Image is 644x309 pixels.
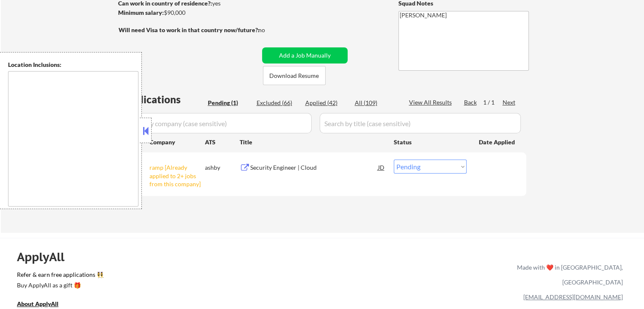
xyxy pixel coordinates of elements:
[208,99,250,107] div: Pending (1)
[503,98,516,107] div: Next
[523,293,623,301] a: [EMAIL_ADDRESS][DOMAIN_NAME]
[205,138,240,146] div: ATS
[263,66,326,85] button: Download Resume
[320,113,521,133] input: Search by title (case sensitive)
[409,98,454,107] div: View All Results
[514,260,623,290] div: Made with ❤️ in [GEOGRAPHIC_DATA], [GEOGRAPHIC_DATA]
[377,160,386,175] div: JD
[118,8,259,17] div: $90,000
[483,98,503,107] div: 1 / 1
[205,163,240,172] div: ashby
[17,272,340,281] a: Refer & earn free applications 👯‍♀️
[119,26,260,33] strong: Will need Visa to work in that country now/future?:
[17,300,58,307] u: About ApplyAll
[250,163,378,172] div: Security Engineer | Cloud
[355,99,397,107] div: All (109)
[257,99,299,107] div: Excluded (66)
[17,282,102,288] div: Buy ApplyAll as a gift 🎁
[305,99,348,107] div: Applied (42)
[258,26,282,34] div: no
[121,94,205,105] div: Applications
[464,98,478,107] div: Back
[149,138,205,146] div: Company
[394,134,467,149] div: Status
[149,163,205,188] div: ramp [Already applied to 2+ jobs from this company]
[17,281,102,291] a: Buy ApplyAll as a gift 🎁
[479,138,516,146] div: Date Applied
[121,113,312,133] input: Search by company (case sensitive)
[240,138,386,146] div: Title
[8,61,138,69] div: Location Inclusions:
[17,250,74,264] div: ApplyAll
[262,47,348,63] button: Add a Job Manually
[118,9,164,16] strong: Minimum salary:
